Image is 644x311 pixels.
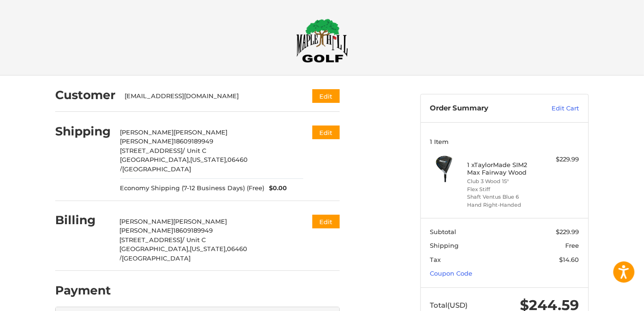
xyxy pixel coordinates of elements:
span: [US_STATE], [191,156,228,163]
a: Edit Cart [532,104,579,113]
h2: Payment [55,283,111,298]
span: [US_STATE], [190,245,227,252]
li: Club 3 Wood 15° [468,177,540,185]
li: Hand Right-Handed [468,201,540,209]
span: / Unit C [183,236,206,244]
span: [STREET_ADDRESS] [120,236,183,244]
span: [GEOGRAPHIC_DATA] [122,254,191,262]
span: [PERSON_NAME] [174,128,228,136]
span: / Unit C [183,147,207,154]
div: $229.99 [542,155,579,164]
img: Maple Hill Golf [296,18,348,63]
span: [GEOGRAPHIC_DATA] [123,165,192,173]
a: Coupon Code [430,269,473,277]
span: $229.99 [556,228,579,235]
div: [EMAIL_ADDRESS][DOMAIN_NAME] [125,92,294,101]
span: [STREET_ADDRESS] [120,147,183,154]
span: [PERSON_NAME] [120,128,174,136]
span: [PERSON_NAME] [120,227,174,234]
span: $14.60 [560,256,579,263]
span: [GEOGRAPHIC_DATA], [120,245,190,252]
span: $0.00 [265,184,287,193]
span: Total (USD) [430,301,468,310]
button: Edit [312,215,340,228]
span: Free [566,242,579,249]
span: Shipping [430,242,459,249]
span: Economy Shipping (7-12 Business Days) (Free) [120,184,265,193]
span: Subtotal [430,228,457,235]
h2: Billing [55,213,110,227]
span: Tax [430,256,441,263]
span: 18609189949 [174,137,214,145]
h3: Order Summary [430,104,532,113]
span: [PERSON_NAME] [120,218,174,225]
span: 06460 / [120,156,248,173]
span: 06460 / [120,245,248,262]
li: Flex Stiff [468,185,540,193]
h3: 1 Item [430,138,579,145]
button: Edit [312,89,340,103]
span: 18609189949 [174,227,213,234]
span: [PERSON_NAME] [174,218,227,225]
span: [GEOGRAPHIC_DATA], [120,156,191,163]
h2: Customer [55,88,116,102]
li: Shaft Ventus Blue 6 [468,193,540,201]
h2: Shipping [55,124,111,139]
span: [PERSON_NAME] [120,137,174,145]
h4: 1 x TaylorMade SIM2 Max Fairway Wood [468,161,540,177]
button: Edit [312,126,340,139]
